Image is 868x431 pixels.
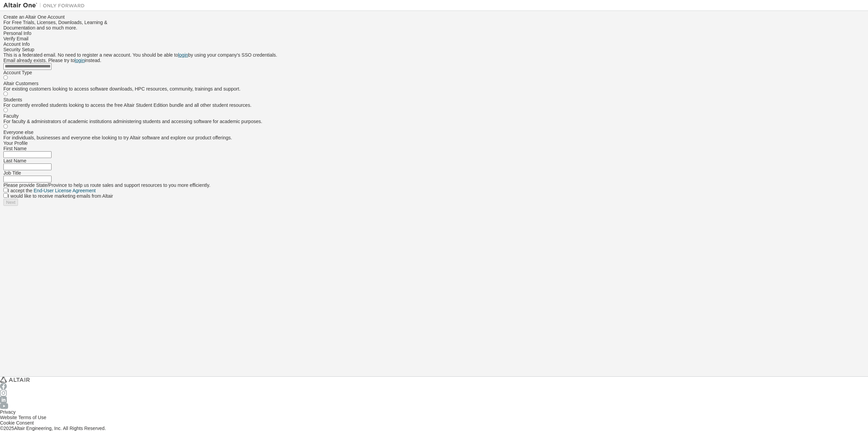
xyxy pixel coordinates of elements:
[3,14,865,20] div: Create an Altair One Account
[3,97,865,102] div: Students
[3,47,865,52] div: Security Setup
[3,31,865,36] div: Personal Info
[3,146,26,151] label: First Name
[3,170,21,176] label: Job Title
[3,70,865,75] div: Account Type
[3,81,865,86] div: Altair Customers
[3,52,865,58] div: This is a federated email. No need to register a new account. You should be able to by using your...
[3,86,865,92] div: For existing customers looking to access software downloads, HPC resources, community, trainings ...
[3,140,865,146] div: Your Profile
[3,41,865,47] div: Account Info
[8,188,96,193] label: I accept the
[178,52,188,58] a: login
[8,193,113,199] label: I would like to receive marketing emails from Altair
[3,199,865,206] div: Read and acccept EULA to continue
[3,2,88,9] img: Altair One
[3,113,865,119] div: Faculty
[3,130,865,135] div: Everyone else
[3,36,865,41] div: Verify Email
[3,158,26,163] label: Last Name
[75,58,85,63] a: login
[3,102,865,108] div: For currently enrolled students looking to access the free Altair Student Edition bundle and all ...
[3,20,865,31] div: For Free Trials, Licenses, Downloads, Learning & Documentation and so much more.
[3,58,865,63] div: Email already exists. Please try to instead.
[3,135,865,140] div: For individuals, businesses and everyone else looking to try Altair software and explore our prod...
[3,199,18,206] button: Next
[3,119,865,124] div: For faculty & administrators of academic institutions administering students and accessing softwa...
[34,188,96,193] a: End-User License Agreement
[3,182,865,188] div: Please provide State/Province to help us route sales and support resources to you more efficiently.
